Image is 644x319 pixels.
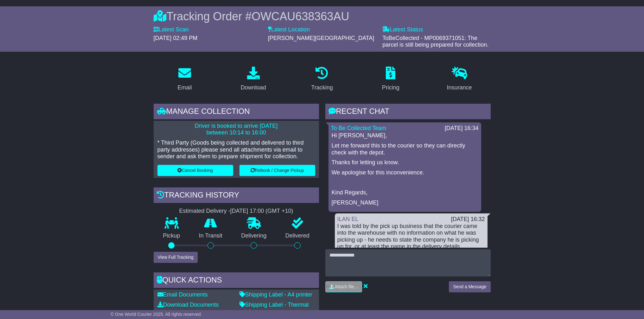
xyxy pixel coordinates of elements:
[382,35,488,48] span: ToBeCollected - MP0069371051: The parcel is still being prepared for collection.
[157,140,315,160] p: * Third Party (Goods being collected and delivered to third party addresses) please send all atta...
[237,64,270,94] a: Download
[189,232,232,239] p: In Transit
[241,83,266,92] div: Download
[378,64,404,94] a: Pricing
[154,10,491,23] div: Tracking Order #
[252,10,349,23] span: OWCAU638363AU
[239,291,312,298] a: Shipping Label - A4 printer
[268,35,374,41] span: [PERSON_NAME][GEOGRAPHIC_DATA]
[382,83,399,92] div: Pricing
[337,223,485,250] div: I was told by the pick up business that the courier came into the warehouse with no information o...
[276,232,319,239] p: Delivered
[325,104,491,121] div: RECENT CHAT
[307,64,337,94] a: Tracking
[154,26,189,33] label: Latest Scan
[157,165,233,176] button: Cancel Booking
[331,125,386,131] a: To Be Collected Team
[157,123,315,136] p: Driver is booked to arrive [DATE] between 10:14 to 16:00
[154,232,190,239] p: Pickup
[337,216,359,222] a: ILAN EL
[332,159,478,166] p: Thanks for letting us know.
[154,35,198,41] span: [DATE] 02:49 PM
[157,302,219,308] a: Download Documents
[154,104,319,121] div: Manage collection
[173,64,196,94] a: Email
[449,281,490,292] button: Send a Message
[447,83,472,92] div: Insurance
[111,312,202,317] span: © One World Courier 2025. All rights reserved.
[332,142,478,156] p: Let me forward this to the courier so they can directly check with the depot.
[332,189,478,196] p: Kind Regards,
[332,132,478,139] p: Hi [PERSON_NAME],
[154,187,319,205] div: Tracking history
[451,216,485,223] div: [DATE] 16:32
[177,83,192,92] div: Email
[445,125,479,132] div: [DATE] 16:34
[239,165,315,176] button: Rebook / Change Pickup
[332,199,478,206] p: [PERSON_NAME]
[230,208,293,215] div: [DATE] 17:00 (GMT +10)
[157,291,208,298] a: Email Documents
[154,208,319,215] div: Estimated Delivery -
[154,252,198,263] button: View Full Tracking
[332,169,478,176] p: We apologise for this inconvenience.
[268,26,310,33] label: Latest Location
[443,64,476,94] a: Insurance
[239,302,309,315] a: Shipping Label - Thermal printer
[154,272,319,290] div: Quick Actions
[382,26,423,33] label: Latest Status
[311,83,333,92] div: Tracking
[232,232,276,239] p: Delivering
